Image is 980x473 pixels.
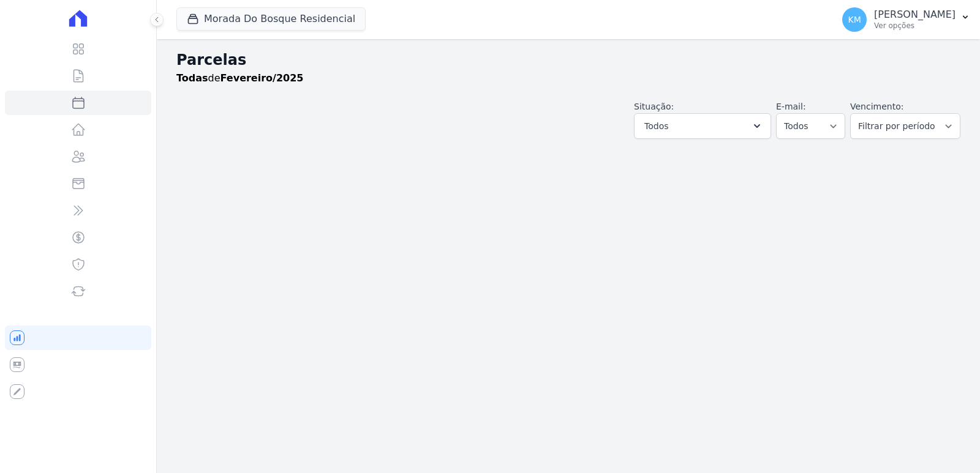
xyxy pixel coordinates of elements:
[176,72,208,84] strong: Todas
[221,72,304,84] strong: Fevereiro/2025
[634,102,674,111] label: Situação:
[874,21,956,31] p: Ver opções
[644,119,668,133] span: Todos
[776,102,806,111] label: E-mail:
[176,7,366,31] button: Morada Do Bosque Residencial
[848,15,861,24] span: KM
[176,49,960,71] h2: Parcelas
[176,71,303,86] p: de
[874,9,956,21] p: [PERSON_NAME]
[832,2,980,37] button: KM [PERSON_NAME] Ver opções
[850,102,903,111] label: Vencimento:
[634,113,771,139] button: Todos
